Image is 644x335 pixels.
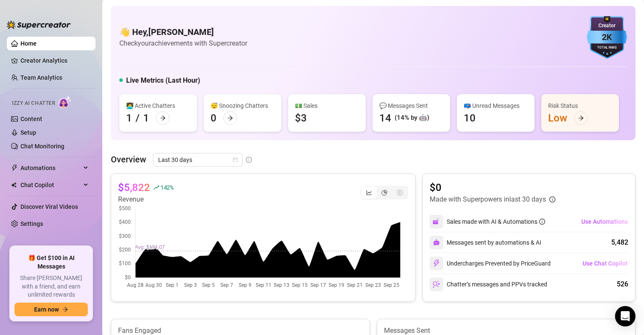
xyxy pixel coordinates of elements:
span: Earn now [34,306,59,313]
span: Share [PERSON_NAME] with a friend, and earn unlimited rewards [14,274,88,299]
div: 📪 Unread Messages [464,101,528,110]
div: 14 [379,111,391,125]
span: arrow-right [227,115,233,121]
div: 2K [587,31,627,44]
div: 👩‍💻 Active Chatters [126,101,190,110]
span: Izzy AI Chatter [12,99,55,107]
span: Use Automations [581,218,628,225]
a: Chat Monitoring [20,143,64,150]
div: (14% by 🤖) [395,113,429,123]
button: Use Chat Copilot [582,257,628,270]
div: Creator [587,22,627,30]
a: Home [20,40,37,47]
span: arrow-right [578,115,584,121]
span: line-chart [366,190,372,196]
div: 0 [211,111,217,125]
span: info-circle [549,196,555,202]
a: Creator Analytics [20,54,89,67]
img: svg%3e [433,218,440,225]
img: svg%3e [433,239,440,246]
span: rise [153,185,159,191]
article: Made with Superpowers in last 30 days [430,194,546,205]
span: pie-chart [381,190,387,196]
div: 5,482 [611,237,628,248]
div: 💬 Messages Sent [379,101,443,110]
article: $5,822 [118,181,150,194]
a: Discover Viral Videos [20,203,78,210]
article: $0 [430,181,555,194]
article: Overview [111,153,146,166]
div: segmented control [361,186,408,199]
div: Chatter’s messages and PPVs tracked [430,277,547,291]
div: Undercharges Prevented by PriceGuard [430,257,551,270]
span: dollar-circle [397,190,403,196]
span: Chat Copilot [20,178,81,192]
span: calendar [233,157,238,162]
div: 💵 Sales [295,101,359,110]
img: blue-badge-DgoSNQY1.svg [587,16,627,59]
div: 10 [464,111,476,125]
img: svg%3e [433,260,440,267]
img: AI Chatter [58,96,72,108]
article: Revenue [118,194,173,205]
span: info-circle [246,157,252,163]
button: Use Automations [581,215,628,228]
span: 🎁 Get $100 in AI Messages [14,254,88,271]
span: Last 30 days [158,153,237,166]
div: $3 [295,111,307,125]
div: Sales made with AI & Automations [447,217,545,226]
div: Messages sent by automations & AI [430,236,541,249]
img: Chat Copilot [11,182,17,188]
div: 😴 Snoozing Chatters [211,101,274,110]
div: 1 [126,111,132,125]
h4: 👋 Hey, [PERSON_NAME] [119,26,247,38]
span: Use Chat Copilot [583,260,628,267]
img: svg%3e [433,280,440,288]
h5: Live Metrics (Last Hour) [126,75,200,86]
span: 142 % [160,183,173,191]
a: Settings [20,220,43,227]
a: Content [20,116,42,122]
div: 526 [617,279,628,289]
span: arrow-right [160,115,166,121]
a: Setup [20,129,36,136]
span: Automations [20,161,81,175]
div: Risk Status [548,101,612,110]
img: logo-BBDzfeDw.svg [7,20,71,29]
button: Earn nowarrow-right [14,303,88,316]
div: 1 [143,111,149,125]
article: Check your achievements with Supercreator [119,38,247,49]
span: arrow-right [62,306,68,312]
a: Team Analytics [20,74,62,81]
span: thunderbolt [11,165,18,171]
div: Open Intercom Messenger [615,306,635,326]
div: Total Fans [587,45,627,51]
span: info-circle [539,219,545,225]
